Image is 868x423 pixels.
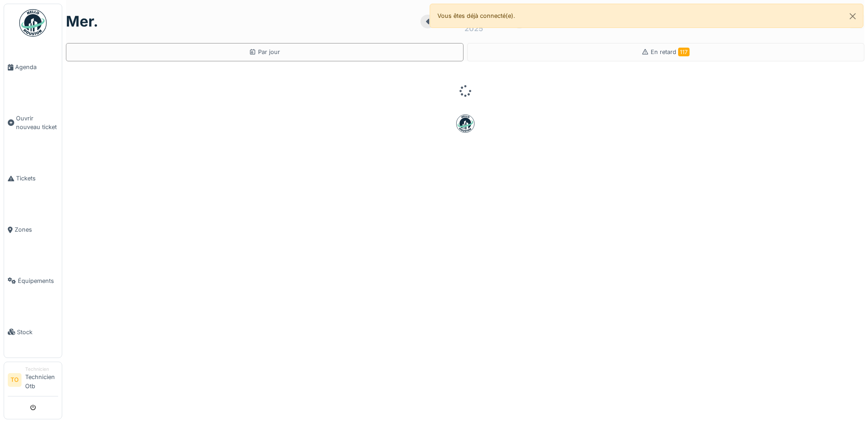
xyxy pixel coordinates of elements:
a: Ouvrir nouveau ticket [4,93,62,153]
div: Technicien [25,366,58,373]
li: TO [8,373,22,387]
span: En retard [651,49,690,55]
span: Équipements [18,277,58,285]
a: Agenda [4,42,62,93]
span: Ouvrir nouveau ticket [16,114,58,131]
a: Équipements [4,255,62,306]
h1: mer. [66,13,98,30]
span: Stock [17,328,58,336]
span: Agenda [15,63,58,71]
img: Badge_color-CXgf-gQk.svg [19,9,47,37]
img: badge-BVDL4wpA.svg [456,114,474,133]
span: Tickets [16,174,58,183]
li: Technicien Otb [25,366,58,394]
div: Vous êtes déjà connecté(e). [430,4,864,28]
span: 117 [678,48,690,56]
span: Zones [15,225,58,234]
div: Par jour [249,48,280,56]
a: Stock [4,306,62,358]
a: TO TechnicienTechnicien Otb [8,366,58,396]
div: 2025 [464,23,483,34]
button: Close [842,4,863,28]
a: Zones [4,204,62,255]
a: Tickets [4,153,62,204]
